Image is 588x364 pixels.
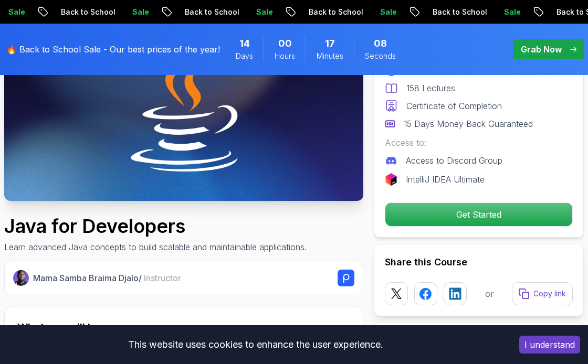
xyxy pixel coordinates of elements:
span: 0 Hours [278,36,292,51]
span: 17 Minutes [325,36,335,51]
img: jetbrains logo [385,173,397,186]
p: Copy link [533,288,566,299]
span: Minutes [317,51,343,61]
span: 14 Days [239,36,250,51]
p: IntelliJ IDEA Ultimate [406,173,485,186]
span: Hours [275,51,295,61]
p: Mama Samba Braima Djalo / [33,272,181,284]
button: Copy link [512,282,573,305]
p: Access to: [385,136,573,149]
h2: What you will learn [17,320,350,335]
p: Back to School [424,7,496,17]
div: This website uses cookies to enhance the user experience. [8,333,503,356]
p: Access to Discord Group [406,154,502,167]
p: Grab Now [521,43,562,56]
h1: Java for Developers [4,216,307,237]
button: Accept cookies [519,336,580,354]
p: Sale [248,7,281,17]
p: 15 Days Money Back Guaranteed [404,117,533,130]
p: Sale [372,7,405,17]
span: 8 Seconds [374,36,387,51]
span: Days [236,51,253,61]
img: Nelson Djalo [13,270,29,286]
p: Sale [496,7,529,17]
p: 🔥 Back to School Sale - Our best prices of the year! [6,43,220,56]
h2: Share this Course [385,255,573,270]
p: Sale [124,7,157,17]
span: Seconds [365,51,396,61]
p: Get Started [385,203,572,226]
p: Back to School [300,7,372,17]
p: Certificate of Completion [406,100,502,112]
p: Learn advanced Java concepts to build scalable and maintainable applications. [4,241,307,253]
p: Back to School [52,7,124,17]
span: Instructor [144,273,181,283]
button: Get Started [385,202,573,227]
p: 158 Lectures [406,82,455,94]
p: Back to School [176,7,248,17]
p: or [485,287,494,300]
